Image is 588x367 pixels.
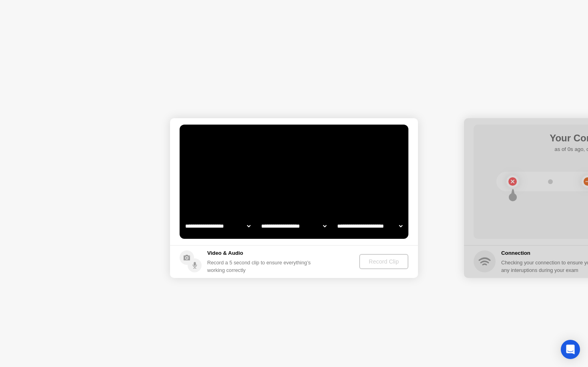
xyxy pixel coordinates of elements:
select: Available speakers [260,218,328,234]
div: Record a 5 second clip to ensure everything’s working correctly [207,259,314,274]
div: Open Intercom Messenger [561,340,580,359]
div: Record Clip [362,258,405,265]
button: Record Clip [359,254,408,269]
select: Available microphones [336,218,404,234]
h5: Video & Audio [207,249,314,257]
select: Available cameras [184,218,252,234]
